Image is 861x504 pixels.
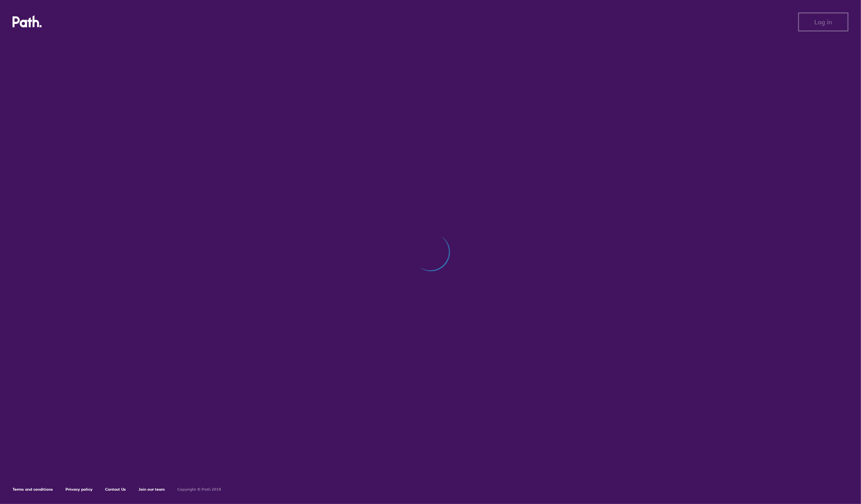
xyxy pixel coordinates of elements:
[105,487,126,492] a: Contact Us
[815,18,832,25] span: Log in
[798,13,848,31] button: Log in
[138,487,165,492] a: Join our team
[13,487,53,492] a: Terms and conditions
[177,487,221,492] h6: Copyright © Path 2018
[66,487,93,492] a: Privacy policy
